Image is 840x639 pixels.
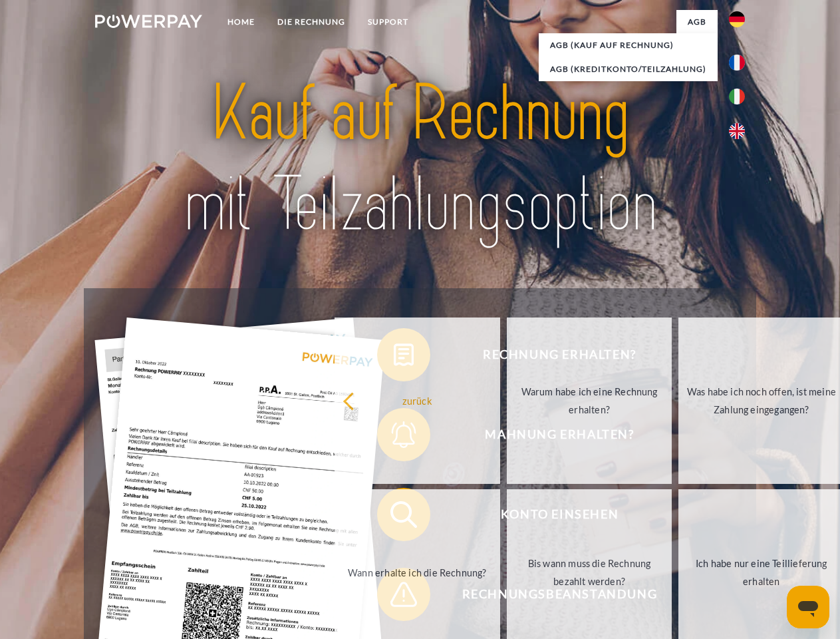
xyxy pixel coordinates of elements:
[539,33,718,57] a: AGB (Kauf auf Rechnung)
[515,554,664,590] div: Bis wann muss die Rechnung bezahlt werden?
[266,10,356,34] a: DIE RECHNUNG
[127,64,713,255] img: title-powerpay_de.svg
[539,57,718,81] a: AGB (Kreditkonto/Teilzahlung)
[787,586,829,628] iframe: Schaltfläche zum Öffnen des Messaging-Fensters
[686,554,836,590] div: Ich habe nur eine Teillieferung erhalten
[729,123,745,139] img: en
[686,383,836,419] div: Was habe ich noch offen, ist meine Zahlung eingegangen?
[356,10,420,34] a: SUPPORT
[729,55,745,71] img: fr
[676,10,718,34] a: agb
[729,11,745,27] img: de
[216,10,266,34] a: Home
[343,391,492,409] div: zurück
[729,89,745,105] img: it
[343,563,492,581] div: Wann erhalte ich die Rechnung?
[95,15,202,28] img: logo-powerpay-white.svg
[515,383,664,419] div: Warum habe ich eine Rechnung erhalten?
